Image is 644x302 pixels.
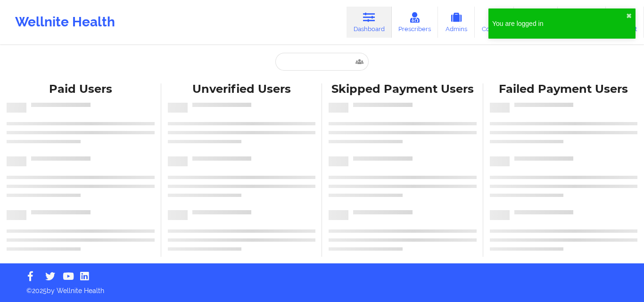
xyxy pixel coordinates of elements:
a: Dashboard [347,7,392,38]
div: You are logged in [492,19,626,28]
p: © 2025 by Wellnite Health [20,279,624,295]
div: Paid Users [7,82,155,97]
button: close [626,12,632,20]
a: Coaches [475,7,514,38]
a: Prescribers [392,7,438,38]
div: Skipped Payment Users [329,82,477,97]
a: Admins [438,7,475,38]
div: Failed Payment Users [490,82,638,97]
div: Unverified Users [168,82,316,97]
